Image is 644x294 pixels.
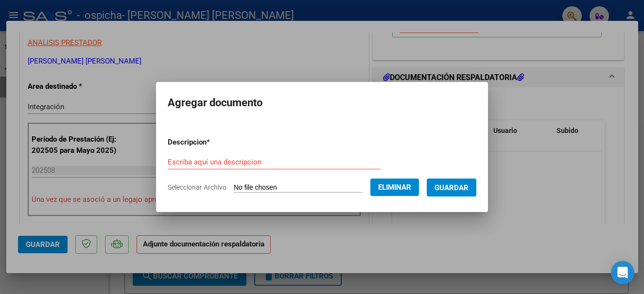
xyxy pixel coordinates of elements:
[168,94,476,112] h2: Agregar documento
[168,137,261,148] p: Descripcion
[427,179,476,196] button: Guardar
[378,183,411,192] span: Eliminar
[435,183,469,192] span: Guardar
[370,179,419,196] button: Eliminar
[611,261,634,284] div: Open Intercom Messenger
[168,183,226,191] span: Seleccionar Archivo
